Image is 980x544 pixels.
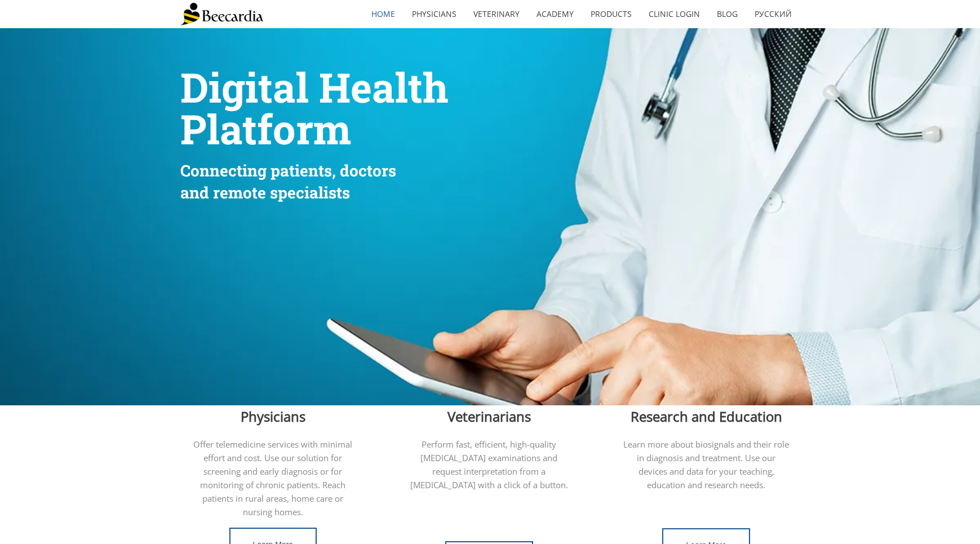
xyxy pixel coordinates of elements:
span: Perform fast, efficient, high-quality [MEDICAL_DATA] examinations and request interpretation from... [410,439,568,490]
img: Beecardia [180,3,263,25]
a: Blog [708,1,746,27]
span: Veterinarians [447,407,531,426]
a: Products [582,1,640,27]
a: Clinic Login [640,1,708,27]
a: home [363,1,403,27]
a: Veterinary [465,1,528,27]
span: Physicians [241,407,305,426]
a: Academy [528,1,582,27]
span: Research and Education [631,407,782,426]
span: and remote specialists [180,182,350,203]
span: Platform [180,102,351,156]
a: Physicians [403,1,465,27]
span: Connecting patients, doctors [180,160,396,181]
a: Русский [746,1,800,27]
span: Offer telemedicine services with minimal effort and cost. Use our solution for screening and earl... [193,439,352,518]
span: Digital Health [180,60,449,114]
span: Learn more about biosignals and their role in diagnosis and treatment. Use our devices and data f... [623,439,789,490]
